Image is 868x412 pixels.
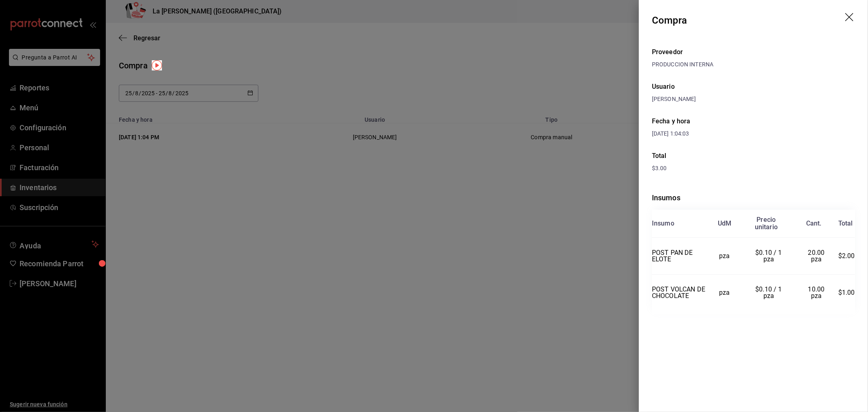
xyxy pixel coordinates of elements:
[652,60,855,69] div: PRODUCCION INTERNA
[706,274,743,311] td: pza
[755,249,784,263] span: $0.10 / 1 pza
[652,47,855,57] div: Proveedor
[838,252,855,260] span: $2.00
[652,274,706,311] td: POST VOLCAN DE CHOCOLATE
[838,220,853,227] div: Total
[845,13,855,23] button: drag
[652,129,754,138] div: [DATE] 1:04:03
[838,289,855,296] span: $1.00
[808,249,826,263] span: 20.00 pza
[806,220,822,227] div: Cant.
[152,60,162,70] img: Tooltip marker
[652,82,855,92] div: Usuario
[652,165,667,171] span: $3.00
[808,285,826,300] span: 10.00 pza
[755,285,784,300] span: $0.10 / 1 pza
[718,220,732,227] div: UdM
[652,116,754,126] div: Fecha y hora
[706,238,743,275] td: pza
[652,95,855,103] div: [PERSON_NAME]
[652,220,674,227] div: Insumo
[652,151,855,161] div: Total
[652,238,706,275] td: POST PAN DE ELOTE
[652,13,687,28] div: Compra
[755,216,778,231] div: Precio unitario
[652,192,855,203] div: Insumos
